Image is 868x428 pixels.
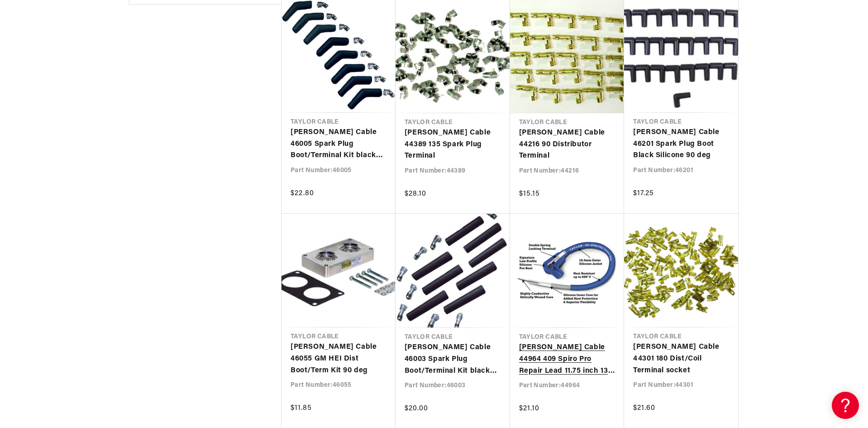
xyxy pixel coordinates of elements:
[519,127,615,162] a: [PERSON_NAME] Cable 44216 90 Distributor Terminal
[405,127,501,162] a: [PERSON_NAME] Cable 44389 135 Spark Plug Terminal
[633,127,729,162] a: [PERSON_NAME] Cable 46201 Spark Plug Boot Black Silicone 90 deg
[291,341,386,376] a: [PERSON_NAME] Cable 46055 GM HEI Dist Boot/Term Kit 90 deg
[519,342,615,377] a: [PERSON_NAME] Cable 44964 409 Spiro Pro Repair Lead 11.75 inch 135 Blue
[405,342,501,377] a: [PERSON_NAME] Cable 46003 Spark Plug Boot/Terminal Kit black 180 deg
[291,127,386,162] a: [PERSON_NAME] Cable 46005 Spark Plug Boot/Terminal Kit black 135 deg
[633,341,729,376] a: [PERSON_NAME] Cable 44301 180 Dist/Coil Terminal socket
